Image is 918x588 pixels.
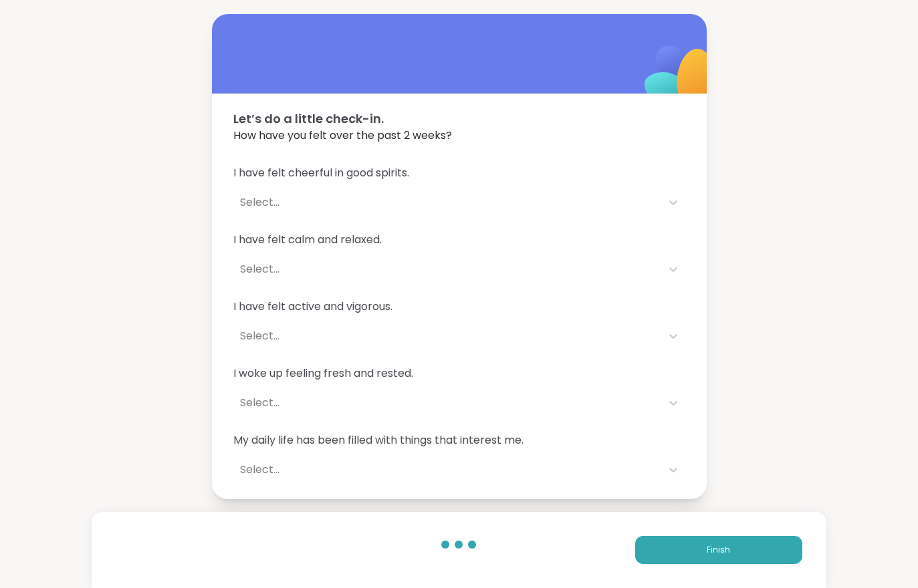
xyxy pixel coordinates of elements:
[240,328,655,344] div: Select...
[240,261,655,277] div: Select...
[613,11,746,144] img: ShareWell Logomark
[240,194,655,210] div: Select...
[233,110,685,128] span: Let’s do a little check-in.
[233,165,685,181] span: I have felt cheerful in good spirits.
[233,365,685,382] span: I woke up feeling fresh and rested.
[233,299,685,315] span: I have felt active and vigorous.
[707,544,730,556] span: Finish
[233,232,685,248] span: I have felt calm and relaxed.
[635,536,802,564] button: Finish
[240,395,655,411] div: Select...
[233,128,685,144] span: How have you felt over the past 2 weeks?
[240,462,655,478] div: Select...
[233,432,685,448] span: My daily life has been filled with things that interest me.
